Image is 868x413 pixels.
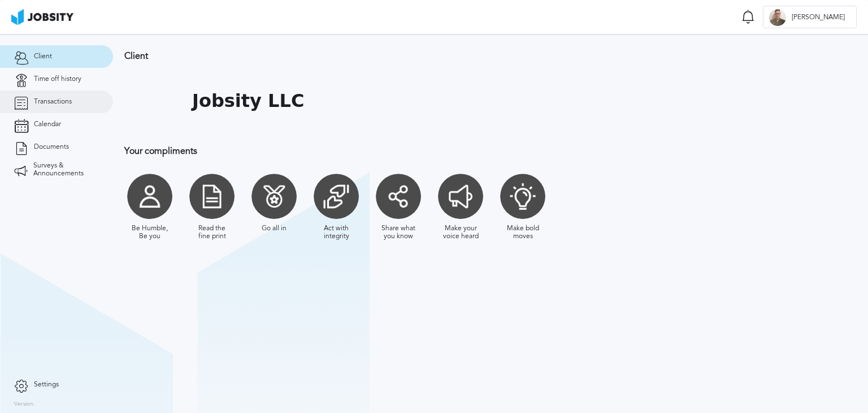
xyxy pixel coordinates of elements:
[34,98,72,106] span: Transactions
[124,51,737,61] h3: Client
[441,225,480,240] div: Make your voice heard
[14,401,35,408] label: Version:
[130,225,170,240] div: Be Humble, Be you
[34,381,59,389] span: Settings
[503,225,542,240] div: Make bold moves
[124,146,737,156] h3: Your compliments
[192,91,304,111] h1: Jobsity LLC
[379,225,418,240] div: Share what you know
[34,143,69,151] span: Documents
[34,75,81,83] span: Time off history
[316,225,356,240] div: Act with integrity
[763,6,857,28] button: E[PERSON_NAME]
[34,121,61,128] span: Calendar
[33,162,99,178] span: Surveys & Announcements
[769,9,786,26] div: E
[786,14,850,21] span: [PERSON_NAME]
[192,225,232,240] div: Read the fine print
[262,225,287,233] div: Go all in
[34,53,52,61] span: Client
[11,9,73,25] img: ab4bad089aa723f57921c736e9817d99.png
